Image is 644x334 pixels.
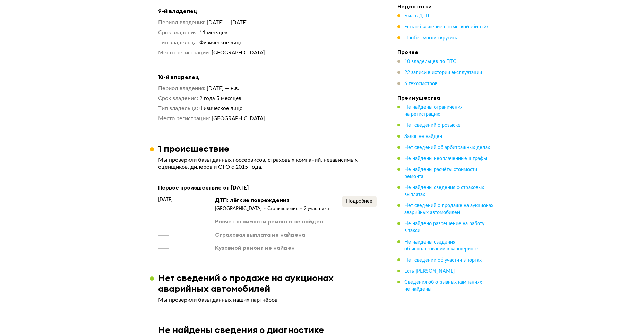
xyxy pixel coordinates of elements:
[404,221,484,233] span: Не найдено разрешение на работу в такси
[199,30,227,35] span: 11 месяцев
[158,115,210,122] dt: Место регистрации
[404,156,487,161] span: Не найдены неоплаченные штрафы
[215,244,295,252] div: Кузовной ремонт не найден
[346,199,372,204] span: Подробнее
[404,167,477,179] span: Не найдены расчёты стоимости ремонта
[404,257,482,262] span: Нет сведений об участии в торгах
[404,70,482,75] span: 22 записи в истории эксплуатации
[404,185,484,197] span: Не найдены сведения о страховых выплатах
[158,196,173,203] span: [DATE]
[215,218,323,225] div: Расчёт стоимости ремонта не найден
[404,280,482,291] span: Сведения об отзывных кампаниях не найдены
[342,196,377,207] button: Подробнее
[404,239,478,251] span: Не найдены сведения об использовании в каршеринге
[158,95,198,102] dt: Срок владения
[158,8,377,15] h4: 9-й владелец
[158,73,377,81] h4: 10-й владелец
[158,297,377,304] p: Мы проверили базы данных наших партнёров.
[397,3,495,10] h4: Недостатки
[158,19,205,26] dt: Период владения
[207,20,248,25] span: [DATE] — [DATE]
[404,105,463,117] span: Не найдены ограничения на регистрацию
[212,116,265,121] span: [GEOGRAPHIC_DATA]
[158,29,198,36] dt: Срок владения
[404,36,457,41] span: Пробег могли скрутить
[215,206,267,212] div: [GEOGRAPHIC_DATA]
[404,134,442,139] span: Залог не найден
[158,183,377,192] div: Первое происшествие от [DATE]
[158,157,377,170] p: Мы проверили базы данных госсервисов, страховых компаний, независимых оценщиков, дилеров и СТО с ...
[404,123,461,128] span: Нет сведений о розыске
[404,81,437,86] span: 6 техосмотров
[199,40,243,45] span: Физическое лицо
[158,39,198,46] dt: Тип владельца
[212,50,265,55] span: [GEOGRAPHIC_DATA]
[158,105,198,112] dt: Тип владельца
[404,145,490,150] span: Нет сведений об арбитражных делах
[207,86,239,91] span: [DATE] — н.в.
[404,59,456,64] span: 10 владельцев по ПТС
[158,85,205,92] dt: Период владения
[215,231,305,238] div: Страховая выплата не найдена
[404,269,455,273] span: Есть [PERSON_NAME]
[215,196,329,204] div: ДТП: лёгкие повреждения
[397,94,495,101] h4: Преимущества
[397,49,495,55] h4: Прочее
[158,143,229,154] h3: 1 происшествие
[304,206,329,212] div: 2 участника
[267,206,304,212] div: Столкновение
[199,106,243,111] span: Физическое лицо
[199,96,241,101] span: 2 года 5 месяцев
[404,14,429,18] span: Был в ДТП
[158,49,210,56] dt: Место регистрации
[404,25,488,29] span: Есть объявление с отметкой «битый»
[158,272,385,294] h3: Нет сведений о продаже на аукционах аварийных автомобилей
[404,203,493,215] span: Нет сведений о продаже на аукционах аварийных автомобилей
